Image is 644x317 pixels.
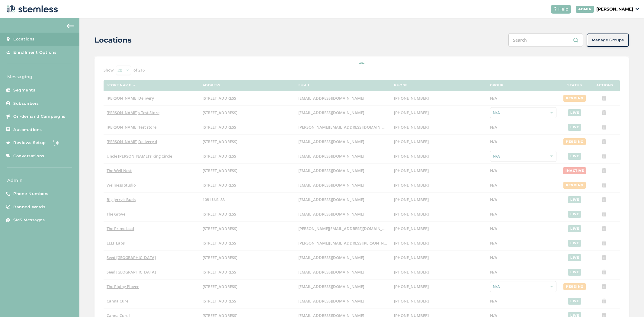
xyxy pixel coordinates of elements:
div: ADMIN [576,6,594,13]
span: Segments [13,87,35,93]
h2: Locations [95,35,132,46]
p: [PERSON_NAME] [596,6,633,12]
span: Locations [13,36,35,42]
img: logo-dark-0685b13c.svg [5,3,58,15]
span: SMS Messages [13,217,45,223]
img: icon_down-arrow-small-66adaf34.svg [636,8,639,10]
img: icon-help-white-03924b79.svg [553,7,557,11]
span: On-demand Campaigns [13,114,66,120]
button: Manage Groups [587,34,629,47]
span: Reviews Setup [13,140,46,146]
span: Automations [13,127,42,133]
span: Help [558,6,569,12]
span: Banned Words [13,204,45,210]
span: Enrollment Options [13,50,56,56]
span: Manage Groups [592,37,624,43]
img: icon-arrow-back-accent-c549486e.svg [67,24,74,28]
iframe: Chat Widget [614,288,644,317]
span: Subscribers [13,101,39,107]
span: Phone Numbers [13,191,49,197]
span: Conversations [13,153,44,159]
img: glitter-stars-b7820f95.gif [50,137,62,149]
input: Search [508,33,583,47]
